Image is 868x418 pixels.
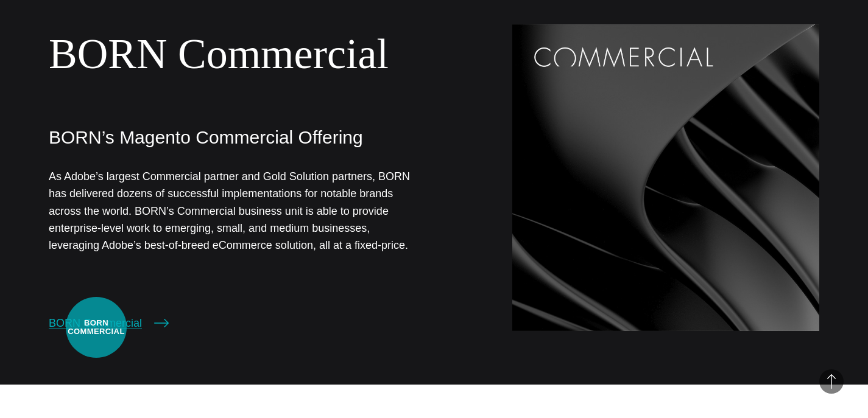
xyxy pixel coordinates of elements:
[49,315,169,332] a: BORN Commercial
[49,30,389,77] a: BORN Commercial
[819,369,844,394] button: Back to Top
[49,168,422,254] p: As Adobe’s largest Commercial partner and Gold Solution partners, BORN has delivered dozens of su...
[49,127,422,148] p: BORN’s Magento Commercial Offering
